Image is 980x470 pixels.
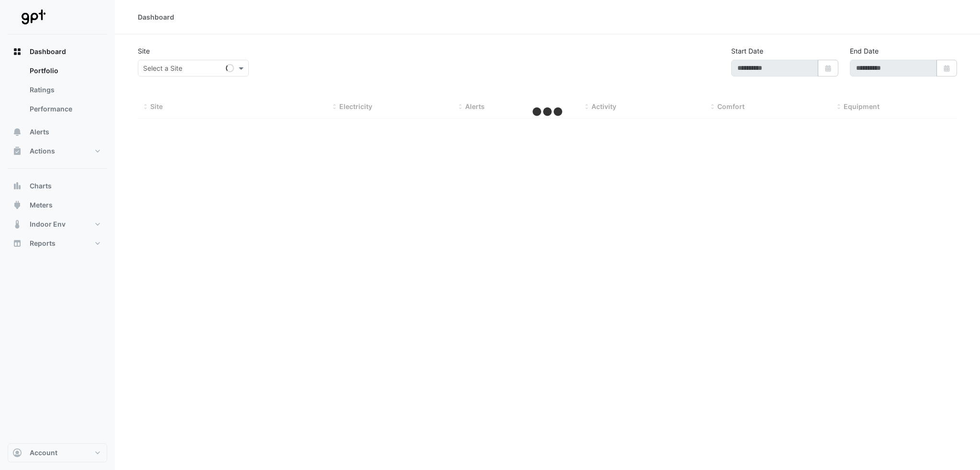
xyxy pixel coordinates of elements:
span: Electricity [339,102,372,110]
span: Account [30,448,57,458]
div: Dashboard [8,61,107,122]
div: Dashboard [138,12,174,22]
button: Dashboard [8,42,107,61]
button: Meters [8,196,107,215]
app-icon: Charts [12,181,22,191]
app-icon: Actions [12,146,22,156]
span: Alerts [30,127,49,137]
span: Meters [30,200,53,210]
a: Performance [22,99,107,119]
label: End Date [850,46,879,56]
span: Site [150,102,163,110]
a: Portfolio [22,61,107,80]
button: Charts [8,176,107,196]
app-icon: Alerts [12,127,22,137]
button: Account [8,443,107,462]
span: Reports [30,239,56,248]
span: Actions [30,146,55,156]
label: Site [138,46,150,56]
app-icon: Meters [12,200,22,210]
span: Charts [30,181,52,191]
span: Indoor Env [30,219,66,229]
span: Equipment [844,102,880,110]
span: Dashboard [30,47,66,56]
app-icon: Reports [12,239,22,248]
span: Activity [591,102,616,110]
app-icon: Indoor Env [12,219,22,229]
button: Alerts [8,122,107,142]
button: Reports [8,234,107,253]
span: Comfort [717,102,745,110]
app-icon: Dashboard [12,47,22,56]
label: Start Date [731,46,763,56]
button: Actions [8,142,107,161]
button: Indoor Env [8,215,107,234]
img: Company Logo [11,8,55,27]
a: Ratings [22,80,107,99]
span: Alerts [465,102,485,110]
